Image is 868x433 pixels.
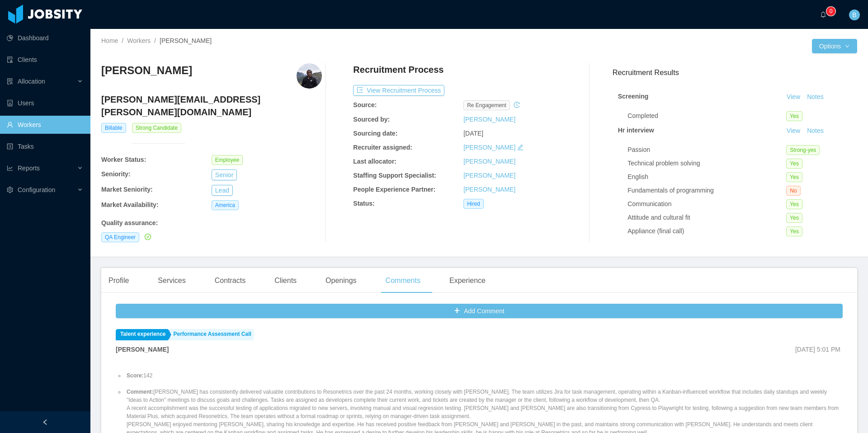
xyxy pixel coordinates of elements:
h3: [PERSON_NAME] [101,63,192,78]
a: icon: check-circle [143,233,151,240]
b: Worker Status: [101,156,146,163]
span: Billable [101,123,126,133]
h3: Recruitment Results [613,67,857,78]
a: Performance Assessment Call [169,329,254,340]
div: Appliance (final call) [627,226,786,236]
span: [DATE] [463,130,483,137]
span: Strong Candidate [132,123,181,133]
span: Yes [786,213,802,223]
b: Status: [353,200,374,207]
b: Recruiter assigned: [353,144,412,151]
b: Seniority: [101,170,131,178]
b: Sourcing date: [353,130,397,137]
span: Yes [786,172,802,182]
h4: Recruitment Process [353,63,443,76]
a: [PERSON_NAME] [463,116,515,123]
b: People Experience Partner: [353,186,435,193]
a: [PERSON_NAME] [463,186,515,193]
b: Staffing Support Specialist: [353,172,436,179]
li: 142 [125,372,843,380]
b: Market Seniority: [101,186,153,193]
a: icon: userWorkers [7,116,83,134]
div: Profile [101,268,136,293]
a: [PERSON_NAME] [463,172,515,179]
button: icon: exportView Recruitment Process [353,85,444,96]
div: English [627,172,786,182]
strong: [PERSON_NAME] [116,346,169,353]
strong: Comment: [127,389,153,395]
div: Passion [627,145,786,155]
span: Yes [786,226,802,236]
span: [PERSON_NAME] [160,37,212,44]
i: icon: check-circle [145,234,151,240]
a: Workers [127,37,151,44]
div: Attitude and cultural fit [627,213,786,222]
div: Clients [267,268,304,293]
span: Configuration [18,186,55,193]
a: icon: robotUsers [7,94,83,112]
b: Last allocator: [353,158,396,165]
i: icon: bell [820,11,826,18]
a: [PERSON_NAME] [463,158,515,165]
i: icon: line-chart [7,165,13,171]
span: Yes [786,159,802,169]
span: Reports [18,165,40,172]
b: Source: [353,101,377,108]
i: icon: history [514,102,520,108]
div: Comments [378,268,428,293]
strong: Hr interview [618,127,654,134]
a: Talent experience [116,329,168,340]
span: QA Engineer [101,232,139,242]
span: [DATE] 5:01 PM [795,346,840,353]
button: Notes [803,92,827,103]
a: View [783,127,803,134]
button: Senior [212,169,237,180]
i: icon: setting [7,187,13,193]
b: Sourced by: [353,116,390,123]
i: icon: solution [7,78,13,85]
span: re engagement [463,100,510,110]
span: Employee [212,155,243,165]
div: Contracts [208,268,253,293]
div: Technical problem solving [627,159,786,168]
span: Yes [786,111,802,121]
a: [PERSON_NAME] [463,144,515,151]
div: Experience [442,268,493,293]
div: Fundamentals of programming [627,186,786,195]
span: Yes [786,199,802,209]
div: Openings [318,268,364,293]
strong: Screening [618,93,649,100]
span: No [786,186,800,196]
a: icon: pie-chartDashboard [7,29,83,47]
span: B [852,9,856,20]
i: icon: edit [517,144,524,151]
sup: 0 [826,7,835,16]
a: icon: profileTasks [7,137,83,155]
span: America [212,200,239,210]
span: Hired [463,199,484,209]
h4: [PERSON_NAME][EMAIL_ADDRESS][PERSON_NAME][DOMAIN_NAME] [101,93,322,118]
a: icon: auditClients [7,51,83,69]
span: Allocation [18,78,45,85]
b: Market Availability: [101,201,159,208]
b: Quality assurance : [101,219,158,226]
a: View [783,93,803,100]
button: icon: plusAdd Comment [116,304,843,318]
img: 213c28b7-e6f4-4010-b3f5-c07dd905c507_66563cd790aa8-400w.png [297,63,322,89]
a: icon: exportView Recruitment Process [353,87,444,94]
div: Communication [627,199,786,209]
button: Notes [803,126,827,136]
div: Completed [627,111,786,121]
a: Home [101,37,118,44]
span: / [154,37,156,44]
div: Services [151,268,193,293]
strong: Score: [127,372,143,379]
span: / [122,37,123,44]
button: Optionsicon: down [812,39,857,53]
button: Lead [212,185,233,196]
span: Strong-yes [786,145,820,155]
